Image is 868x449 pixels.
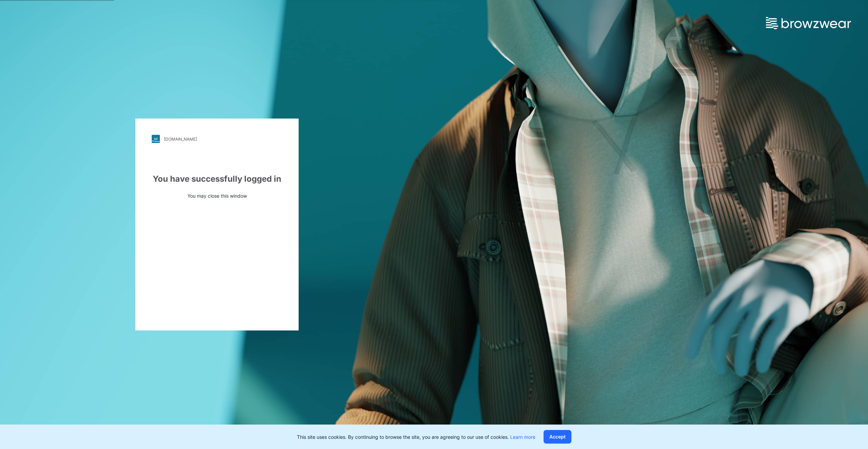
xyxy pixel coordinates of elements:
a: Learn more [510,434,535,440]
button: Accept [544,430,571,444]
p: This site uses cookies. By continuing to browse the site, you are agreeing to our use of cookies. [297,433,535,441]
img: stylezone-logo.562084cfcfab977791bfbf7441f1a819.svg [152,135,160,143]
a: [DOMAIN_NAME] [152,135,282,143]
div: [DOMAIN_NAME] [164,137,197,142]
img: browzwear-logo.e42bd6dac1945053ebaf764b6aa21510.svg [766,17,851,29]
div: You have successfully logged in [152,173,282,185]
p: You may close this window [152,192,282,199]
